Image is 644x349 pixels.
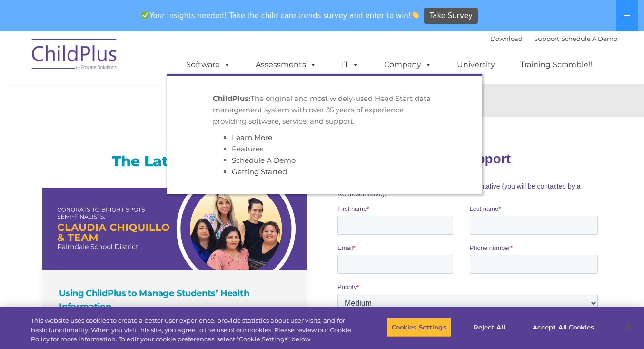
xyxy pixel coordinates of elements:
span: Your insights needed! Take the child care trends survey and enter to win! [138,6,423,25]
a: Download [490,35,523,42]
img: 👏 [412,11,419,19]
a: IT [332,55,368,74]
a: Support [534,35,559,42]
h3: The Latest News [42,152,307,171]
span: Last name [132,63,161,70]
span: Phone number [132,102,173,109]
a: Learn More [232,133,272,142]
a: Getting Started [232,167,287,176]
a: Schedule A Demo [561,35,617,42]
a: Training Scramble!! [511,55,602,74]
h4: Using ChildPlus to Manage Students’ Health Information [59,287,292,313]
a: Assessments [246,55,326,74]
font: | [490,35,617,42]
img: ChildPlus by Procare Solutions [27,32,122,80]
a: Software [177,55,240,74]
span: Take Survey [430,8,473,24]
img: ✅ [142,11,149,19]
strong: ChildPlus: [213,94,250,103]
a: University [447,55,505,74]
p: The original and most widely-used Head Start data management system with over 35 years of experie... [213,93,436,127]
button: Close [618,317,639,338]
a: Company [375,55,441,74]
button: Reject All [460,317,519,337]
a: Take Survey [424,8,478,24]
div: This website uses cookies to create a better user experience, provide statistics about user visit... [31,316,354,344]
button: Accept All Cookies [527,317,599,337]
a: Schedule A Demo [232,156,296,165]
a: Features [232,144,263,153]
button: Cookies Settings [386,317,452,337]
